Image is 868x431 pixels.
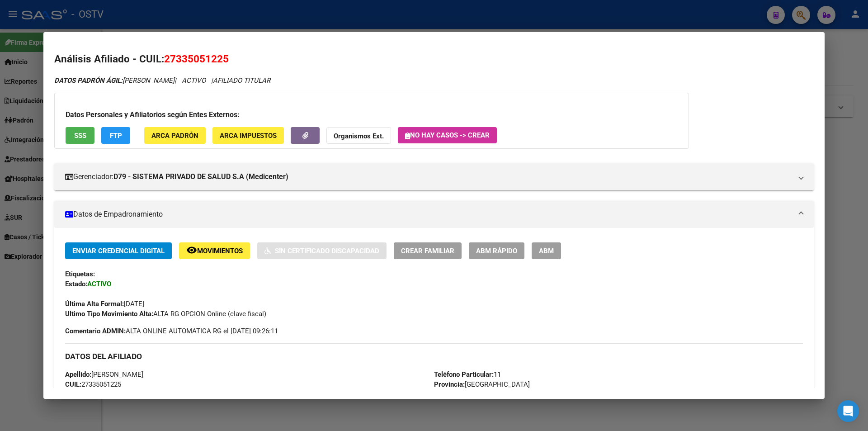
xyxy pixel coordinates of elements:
span: SSS [74,132,86,140]
span: [DATE] [65,300,144,308]
span: FTP [110,132,122,140]
span: No hay casos -> Crear [405,131,490,139]
span: [PERSON_NAME] [54,76,175,85]
strong: Etiquetas: [65,270,95,278]
strong: Provincia: [434,380,465,388]
button: Sin Certificado Discapacidad [257,242,387,259]
span: ABM Rápido [476,247,517,255]
strong: Comentario ADMIN: [65,327,126,335]
span: ABM [539,247,554,255]
button: No hay casos -> Crear [398,127,497,143]
strong: Ultimo Tipo Movimiento Alta: [65,310,153,318]
span: 27335051225 [65,380,121,388]
span: [PERSON_NAME] [65,370,143,379]
strong: DATOS PADRÓN ÁGIL: [54,76,123,85]
span: Sin Certificado Discapacidad [275,247,379,255]
span: ARCA Impuestos [220,132,277,140]
span: ARCA Padrón [151,132,198,140]
strong: CUIL: [65,380,81,388]
button: SSS [66,127,94,144]
span: ALTA RG OPCION Online (clave fiscal) [65,310,266,318]
strong: ACTIVO [87,280,111,288]
strong: D79 - SISTEMA PRIVADO DE SALUD S.A (Medicenter) [113,171,288,182]
button: Crear Familiar [394,242,462,259]
span: ALTA ONLINE AUTOMATICA RG el [DATE] 09:26:11 [65,326,278,336]
div: Open Intercom Messenger [837,400,859,422]
button: Movimientos [179,242,250,259]
i: | ACTIVO | [54,76,270,85]
mat-icon: remove_red_eye [186,245,197,256]
mat-panel-title: Datos de Empadronamiento [65,209,792,220]
strong: Estado: [65,280,87,288]
strong: Apellido: [65,370,91,379]
strong: Última Alta Formal: [65,300,124,308]
span: AFILIADO TITULAR [213,76,270,85]
strong: Organismos Ext. [334,132,384,140]
button: ABM [532,242,561,259]
button: FTP [101,127,130,144]
span: 11 [434,370,501,379]
span: Enviar Credencial Digital [72,247,165,255]
mat-panel-title: Gerenciador: [65,171,792,182]
span: Crear Familiar [401,247,454,255]
button: ARCA Impuestos [212,127,284,144]
span: Movimientos [197,247,243,255]
h3: DATOS DEL AFILIADO [65,351,803,361]
span: [GEOGRAPHIC_DATA] [434,380,530,388]
h2: Análisis Afiliado - CUIL: [54,52,814,67]
mat-expansion-panel-header: Gerenciador:D79 - SISTEMA PRIVADO DE SALUD S.A (Medicenter) [54,163,814,190]
h3: Datos Personales y Afiliatorios según Entes Externos: [66,109,678,120]
button: Enviar Credencial Digital [65,242,172,259]
button: Organismos Ext. [326,127,391,144]
strong: Teléfono Particular: [434,370,494,379]
span: 27335051225 [164,53,229,65]
mat-expansion-panel-header: Datos de Empadronamiento [54,201,814,228]
button: ARCA Padrón [144,127,206,144]
button: ABM Rápido [469,242,524,259]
